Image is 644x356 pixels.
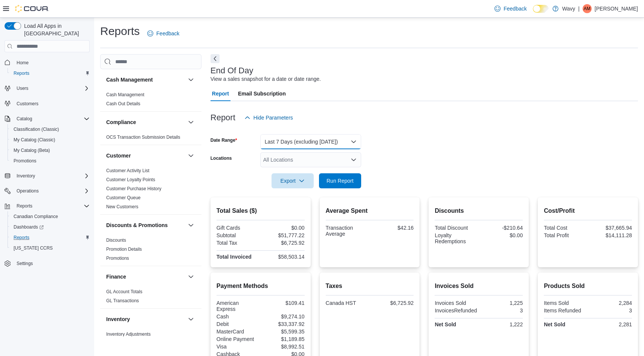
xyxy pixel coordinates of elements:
span: Report [212,86,229,101]
span: Home [17,60,29,66]
span: OCS Transaction Submission Details [106,134,180,140]
label: Date Range [211,137,237,143]
span: GL Account Totals [106,289,142,295]
span: Home [14,58,90,67]
span: Reports [11,69,90,78]
button: Inventory [186,315,195,324]
span: Operations [14,186,90,195]
div: View a sales snapshot for a date or date range. [211,75,321,83]
button: Compliance [186,118,195,127]
h3: Inventory [106,315,130,323]
button: Compliance [106,118,185,126]
a: OCS Transaction Submission Details [106,135,180,140]
div: $0.00 [480,232,523,238]
h1: Reports [100,24,140,39]
h2: Taxes [326,282,414,291]
a: GL Account Totals [106,289,142,294]
div: $51,777.22 [262,232,305,238]
button: Inventory [106,315,185,323]
div: 1,222 [480,321,523,327]
div: Total Cost [544,225,586,231]
div: Invoices Sold [435,300,477,306]
a: Cash Out Details [106,101,140,106]
span: Customers [14,99,90,108]
strong: Total Invoiced [217,254,252,260]
button: Inventory [2,171,93,181]
button: Promotions [8,156,93,166]
span: Inventory [14,171,90,180]
button: Customers [2,98,93,109]
button: Cash Management [106,76,185,83]
span: Users [17,85,28,91]
span: [US_STATE] CCRS [14,245,53,251]
button: Reports [14,201,35,211]
button: Home [2,57,93,68]
button: Finance [106,273,185,280]
button: Operations [14,186,42,195]
div: $9,274.10 [262,314,305,320]
span: Promotions [14,158,37,164]
a: My Catalog (Beta) [11,146,53,155]
span: Run Report [327,177,354,185]
h3: Customer [106,152,131,159]
span: Inventory Adjustments [106,331,151,337]
strong: Net Sold [544,321,565,327]
h3: Finance [106,273,126,280]
span: Customer Queue [106,195,140,201]
h2: Cost/Profit [544,206,632,215]
a: Reports [11,233,32,242]
span: Promotions [106,255,129,261]
div: $37,665.94 [589,225,632,231]
button: Customer [186,151,195,160]
a: Dashboards [11,223,47,232]
div: $5,599.35 [262,329,305,335]
span: Settings [17,261,33,267]
div: $0.00 [262,225,305,231]
div: Discounts & Promotions [100,236,201,266]
span: Classification (Classic) [11,125,90,134]
button: Settings [2,258,93,269]
div: $6,725.92 [262,240,305,246]
div: Debit [217,321,259,327]
a: Canadian Compliance [11,212,61,221]
input: Dark Mode [533,5,549,13]
div: Cash [217,314,259,320]
h3: Cash Management [106,76,153,83]
div: -$210.64 [480,225,523,231]
button: Reports [8,68,93,79]
div: $6,725.92 [371,300,414,306]
div: Alexander McCarthy [583,4,592,13]
div: American Express [217,300,259,312]
span: My Catalog (Beta) [14,147,50,153]
span: Feedback [504,5,526,12]
p: [PERSON_NAME] [595,4,638,13]
span: My Catalog (Classic) [14,137,55,143]
button: Last 7 Days (excluding [DATE]) [260,134,361,149]
div: $109.41 [262,300,305,306]
a: Customer Loyalty Points [106,177,155,182]
span: Inventory [17,173,35,179]
div: Gift Cards [217,225,259,231]
button: Users [2,83,93,94]
span: My Catalog (Beta) [11,146,90,155]
div: MasterCard [217,329,259,335]
span: New Customers [106,204,138,210]
button: Classification (Classic) [8,124,93,135]
div: Compliance [100,133,201,145]
div: Transaction Average [326,225,368,237]
div: 2,284 [589,300,632,306]
button: Discounts & Promotions [186,221,195,230]
div: Cash Management [100,90,201,111]
span: Canadian Compliance [11,212,90,221]
span: GL Transactions [106,298,139,304]
button: Cash Management [186,75,195,84]
span: Export [276,173,309,188]
span: Settings [14,259,90,268]
div: $33,337.92 [262,321,305,327]
button: [US_STATE] CCRS [8,243,93,253]
span: Cash Out Details [106,101,140,107]
a: GL Transactions [106,298,139,303]
span: Reports [14,201,90,211]
strong: Net Sold [435,321,456,327]
h2: Payment Methods [217,282,305,291]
